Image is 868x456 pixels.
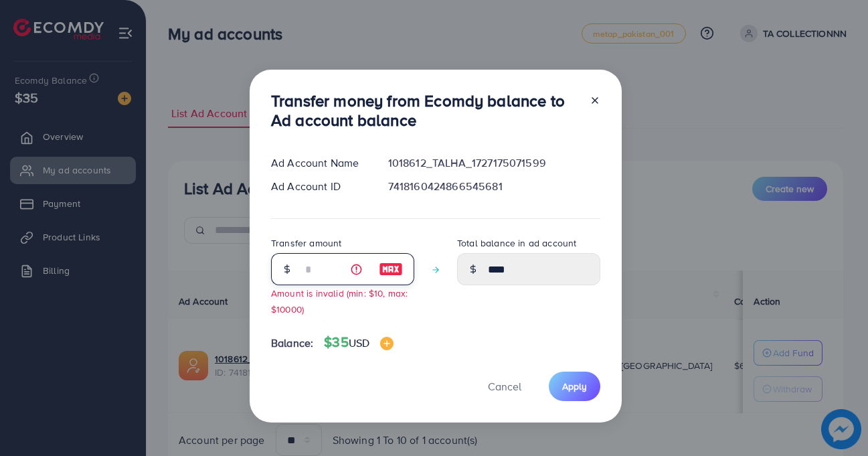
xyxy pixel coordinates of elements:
[377,179,611,194] div: 7418160424866545681
[380,337,394,350] img: image
[471,372,538,400] button: Cancel
[260,155,377,171] div: Ad Account Name
[379,261,403,277] img: image
[488,379,521,394] span: Cancel
[349,335,369,350] span: USD
[271,287,408,315] small: Amount is invalid (min: $10, max: $10000)
[260,179,377,194] div: Ad Account ID
[562,380,587,393] span: Apply
[457,236,576,250] label: Total balance in ad account
[549,372,600,400] button: Apply
[271,335,313,351] span: Balance:
[324,334,394,351] h4: $35
[377,155,611,171] div: 1018612_TALHA_1727175071599
[271,236,341,250] label: Transfer amount
[271,91,579,130] h3: Transfer money from Ecomdy balance to Ad account balance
